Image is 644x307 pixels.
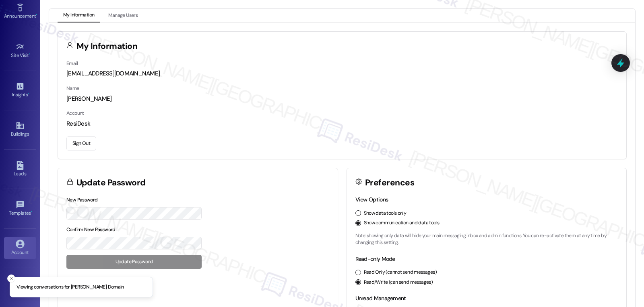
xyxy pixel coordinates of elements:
[355,295,406,302] label: Unread Management
[31,209,32,215] span: •
[66,110,84,116] label: Account
[66,95,618,103] div: [PERSON_NAME]
[4,119,36,140] a: Buildings
[29,51,30,57] span: •
[4,198,36,220] a: Templates •
[364,210,407,217] label: Show data tools only
[364,279,433,286] label: Read/Write (can send messages)
[17,284,124,291] p: Viewing conversations for [PERSON_NAME] Domain
[76,179,146,187] h3: Update Password
[66,197,98,203] label: New Password
[28,91,29,96] span: •
[66,60,78,67] label: Email
[4,237,36,259] a: Account
[103,9,143,22] button: Manage Users
[4,159,36,180] a: Leads
[4,40,36,62] a: Site Visit •
[66,69,618,78] div: [EMAIL_ADDRESS][DOMAIN_NAME]
[4,79,36,101] a: Insights •
[355,255,395,262] label: Read-only Mode
[66,85,79,91] label: Name
[66,226,116,233] label: Confirm New Password
[364,220,440,227] label: Show communication and data tools
[355,232,618,246] p: Note: showing only data will hide your main messaging inbox and admin functions. You can re-activ...
[76,42,138,51] h3: My Information
[355,196,388,203] label: View Options
[58,9,100,22] button: My Information
[4,277,36,298] a: Support
[7,274,15,283] button: Close toast
[36,12,37,18] span: •
[364,269,437,276] label: Read Only (cannot send messages)
[66,136,96,150] button: Sign Out
[66,120,618,128] div: ResiDesk
[365,179,414,187] h3: Preferences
